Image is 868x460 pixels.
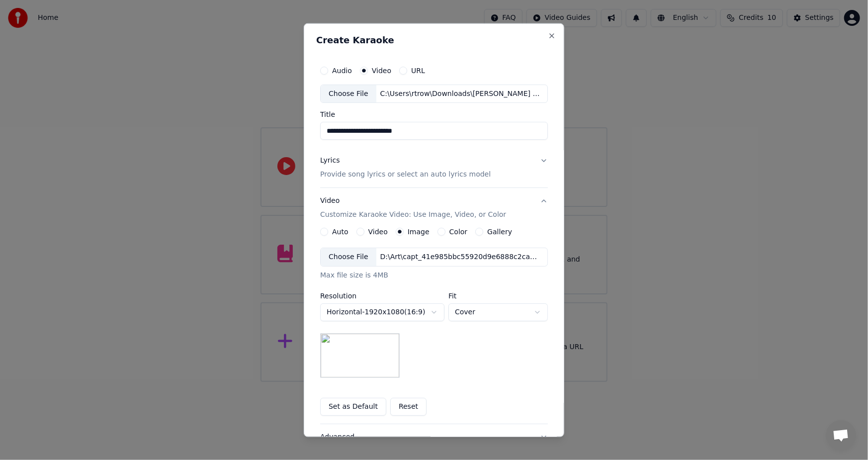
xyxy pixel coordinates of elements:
div: VideoCustomize Karaoke Video: Use Image, Video, or Color [320,228,548,424]
button: Advanced [320,424,548,450]
label: Resolution [320,292,444,299]
label: URL [411,67,425,74]
h2: Create Karaoke [316,35,552,44]
label: Video [372,67,391,74]
label: Color [449,228,468,235]
div: Video [320,196,506,220]
p: Provide song lyrics or select an auto lyrics model [320,170,491,180]
label: Title [320,111,548,118]
button: Set as Default [320,398,386,416]
label: Video [368,228,388,235]
div: Max file size is 4MB [320,271,548,280]
div: Choose File [321,248,376,266]
div: Lyrics [320,156,340,166]
p: Customize Karaoke Video: Use Image, Video, or Color [320,210,506,220]
label: Fit [448,292,548,299]
button: Reset [390,398,427,416]
label: Gallery [487,228,512,235]
div: Choose File [321,85,376,102]
div: C:\Users\rtrow\Downloads\[PERSON_NAME] and I Show and tell.mp4 [376,89,545,98]
label: Image [408,228,430,235]
label: Auto [332,228,348,235]
div: D:\Art\capt_41e985bbc55920d9e6888c2ca42712c1.jpg [376,252,545,262]
button: LyricsProvide song lyrics or select an auto lyrics model [320,148,548,187]
button: VideoCustomize Karaoke Video: Use Image, Video, or Color [320,188,548,228]
label: Audio [332,67,352,74]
